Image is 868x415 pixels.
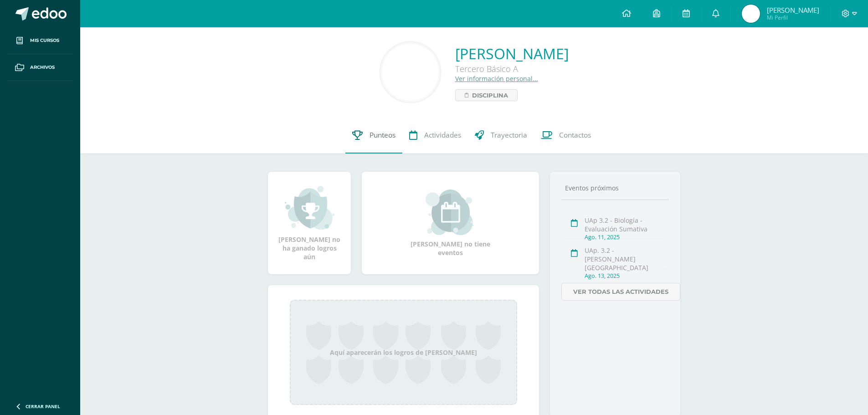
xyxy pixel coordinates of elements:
a: Trayectoria [468,117,534,154]
a: Actividades [402,117,468,154]
span: Disciplina [472,90,508,101]
img: dcfd1538d50fd2afc3b51a23491663ee.png [382,44,439,101]
div: UAp. 3.2 - [PERSON_NAME][GEOGRAPHIC_DATA] [585,246,666,272]
a: Mis cursos [7,27,73,54]
a: Punteos [345,117,402,154]
span: Cerrar panel [26,403,60,410]
a: [PERSON_NAME] [455,44,569,63]
a: Ver información personal... [455,74,538,83]
span: [PERSON_NAME] [767,5,819,15]
a: Archivos [7,54,73,81]
div: Tercero Básico A [455,63,569,74]
span: Actividades [424,130,461,140]
div: [PERSON_NAME] no tiene eventos [405,190,496,257]
img: f323354144a840be876e7b76789d90af.png [742,5,760,23]
a: Disciplina [455,89,518,101]
img: achievement_small.png [285,185,334,231]
a: Contactos [534,117,598,154]
div: Aquí aparecerán los logros de [PERSON_NAME] [290,300,517,405]
div: Eventos próximos [561,184,669,192]
div: Ago. 11, 2025 [585,233,666,241]
span: Archivos [30,64,55,71]
img: event_small.png [426,190,475,235]
div: Ago. 13, 2025 [585,272,666,280]
div: [PERSON_NAME] no ha ganado logros aún [277,185,342,261]
span: Trayectoria [491,130,527,140]
a: Ver todas las actividades [561,283,680,301]
span: Mis cursos [30,37,59,44]
span: Punteos [370,130,395,140]
span: Mi Perfil [767,14,819,21]
span: Contactos [559,130,591,140]
div: UAp 3.2 - Biología - Evaluación Sumativa [585,216,666,233]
